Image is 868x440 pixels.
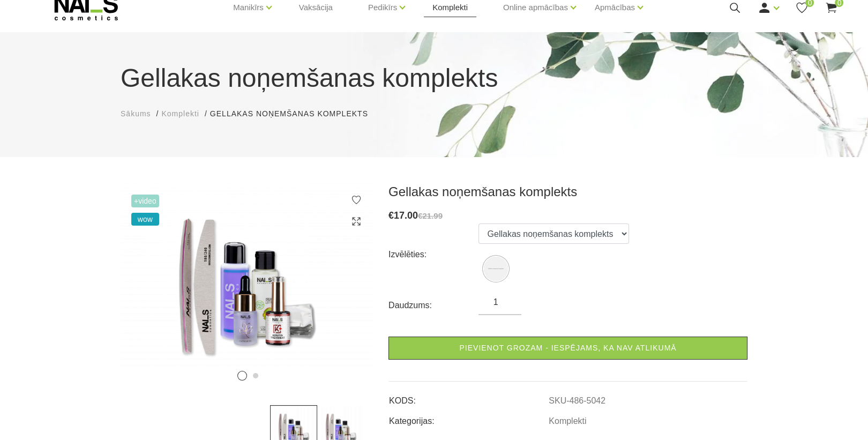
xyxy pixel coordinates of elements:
[388,337,747,360] a: Pievienot grozam
[131,213,159,226] span: wow
[825,1,838,14] a: 0
[388,210,394,221] span: €
[388,184,747,200] h3: Gellakas noņemšanas komplekts
[394,210,418,221] span: 17.00
[161,109,199,118] span: Komplekti
[161,108,199,120] a: Komplekti
[121,184,372,389] img: ...
[253,373,258,378] button: 2 of 2
[121,59,747,98] h1: Gellakas noņemšanas komplekts
[388,297,478,314] div: Daudzums:
[210,108,379,120] li: Gellakas noņemšanas komplekts
[484,257,508,281] img: Gellakas noņemšanas komplekts
[549,416,586,426] a: Komplekti
[121,108,151,120] a: Sākums
[795,1,809,14] a: 0
[388,407,548,428] td: Kategorijas:
[549,396,605,406] a: SKU-486-5042
[484,257,508,281] label: Nav atlikumā
[388,387,548,407] td: KODS:
[121,109,151,118] span: Sākums
[237,371,247,381] button: 1 of 2
[388,246,478,263] div: Izvēlēties:
[418,211,443,220] s: €21.99
[131,195,159,207] span: +Video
